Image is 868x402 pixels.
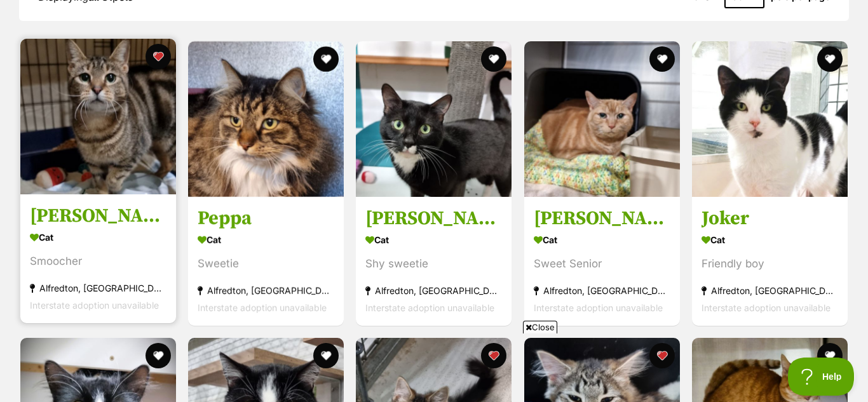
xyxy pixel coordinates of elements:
[365,282,502,299] div: Alfredton, [GEOGRAPHIC_DATA]
[523,321,557,333] span: Close
[20,39,176,194] img: Paige
[146,44,171,69] button: favourite
[198,302,327,313] span: Interstate adoption unavailable
[817,343,843,368] button: favourite
[30,253,166,270] div: Smoocher
[702,255,838,272] div: Friendly boy
[365,302,494,313] span: Interstate adoption unavailable
[817,46,843,72] button: favourite
[365,231,502,249] div: Cat
[702,231,838,249] div: Cat
[482,46,507,72] button: favourite
[188,197,344,326] a: Peppa Cat Sweetie Alfredton, [GEOGRAPHIC_DATA] Interstate adoption unavailable favourite
[365,206,502,231] h3: [PERSON_NAME]
[30,228,166,246] div: Cat
[198,231,334,249] div: Cat
[524,197,680,326] a: [PERSON_NAME] Cat Sweet Senior Alfredton, [GEOGRAPHIC_DATA] Interstate adoption unavailable favou...
[534,206,670,231] h3: [PERSON_NAME]
[692,197,848,326] a: Joker Cat Friendly boy Alfredton, [GEOGRAPHIC_DATA] Interstate adoption unavailable favourite
[30,279,166,297] div: Alfredton, [GEOGRAPHIC_DATA]
[356,41,512,197] img: Morris
[30,204,166,228] h3: [PERSON_NAME]
[365,255,502,272] div: Shy sweetie
[649,46,675,72] button: favourite
[702,206,838,231] h3: Joker
[692,41,848,197] img: Joker
[534,282,670,299] div: Alfredton, [GEOGRAPHIC_DATA]
[534,231,670,249] div: Cat
[20,194,176,323] a: [PERSON_NAME] Cat Smoocher Alfredton, [GEOGRAPHIC_DATA] Interstate adoption unavailable favourite
[313,46,339,72] button: favourite
[198,255,334,272] div: Sweetie
[534,302,663,313] span: Interstate adoption unavailable
[702,302,831,313] span: Interstate adoption unavailable
[198,206,334,231] h3: Peppa
[30,300,159,311] span: Interstate adoption unavailable
[788,358,855,396] iframe: Help Scout Beacon - Open
[126,338,742,396] iframe: Advertisement
[534,255,670,272] div: Sweet Senior
[524,41,680,197] img: Amelia
[356,197,512,326] a: [PERSON_NAME] Cat Shy sweetie Alfredton, [GEOGRAPHIC_DATA] Interstate adoption unavailable favourite
[188,41,344,197] img: Peppa
[702,282,838,299] div: Alfredton, [GEOGRAPHIC_DATA]
[198,282,334,299] div: Alfredton, [GEOGRAPHIC_DATA]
